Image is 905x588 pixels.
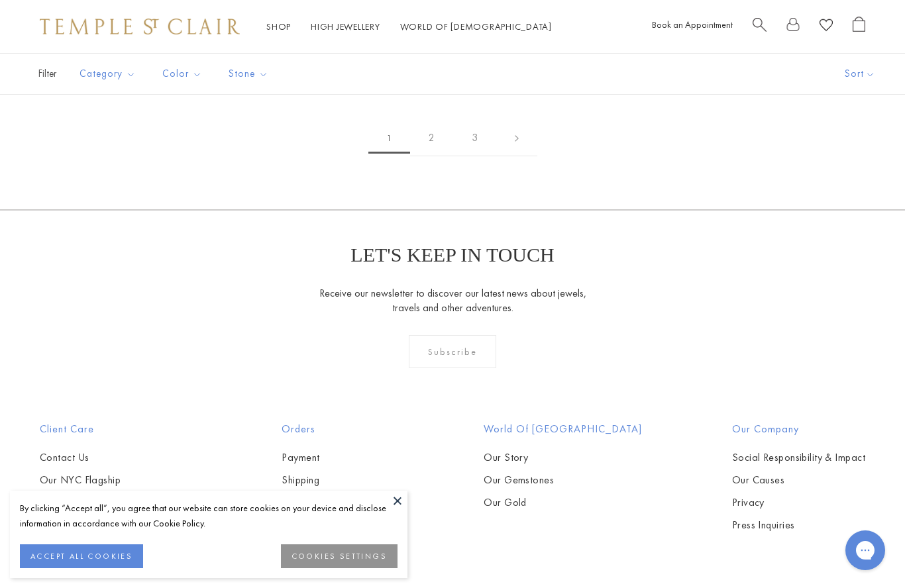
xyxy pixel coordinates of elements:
a: Our NYC Flagship [40,473,192,487]
a: Contact Us [40,450,192,465]
a: 3 [453,120,496,156]
a: Press Inquiries [732,518,865,532]
span: Stone [222,66,278,82]
a: Book an Appointment [652,19,733,30]
a: High JewelleryHigh Jewellery [311,21,380,32]
a: Next page [496,120,537,156]
h2: Our Company [732,421,865,437]
a: 2 [410,120,453,156]
nav: Main navigation [266,19,552,35]
a: ShopShop [266,21,291,32]
button: ACCEPT ALL COOKIES [20,544,143,568]
h2: Orders [282,421,394,437]
a: Search [753,17,767,37]
a: Our Causes [732,473,865,487]
img: Temple St. Clair [40,19,240,34]
h2: World of [GEOGRAPHIC_DATA] [484,421,642,437]
p: Receive our newsletter to discover our latest news about jewels, travels and other adventures. [319,286,587,315]
button: Show sort by [815,54,905,94]
button: COOKIES SETTINGS [281,544,398,568]
div: Subscribe [409,335,497,368]
h2: Client Care [40,421,192,437]
span: Category [73,66,146,82]
span: Color [156,66,212,82]
a: Privacy [732,495,865,510]
a: Social Responsibility & Impact [732,450,865,465]
p: LET'S KEEP IN TOUCH [350,244,554,266]
span: 1 [368,123,410,154]
button: Category [70,59,146,89]
a: Our Story [484,450,642,465]
div: By clicking “Accept all”, you agree that our website can store cookies on your device and disclos... [20,501,398,531]
a: Payment [282,450,394,465]
a: Shipping [282,473,394,487]
a: Our Gemstones [484,473,642,487]
a: View Wishlist [820,17,833,37]
button: Color [152,59,212,89]
a: Open Shopping Bag [853,17,865,37]
a: Our Gold [484,495,642,510]
iframe: Gorgias live chat messenger [839,526,892,575]
a: World of [DEMOGRAPHIC_DATA]World of [DEMOGRAPHIC_DATA] [400,21,552,32]
button: Stone [219,59,278,89]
